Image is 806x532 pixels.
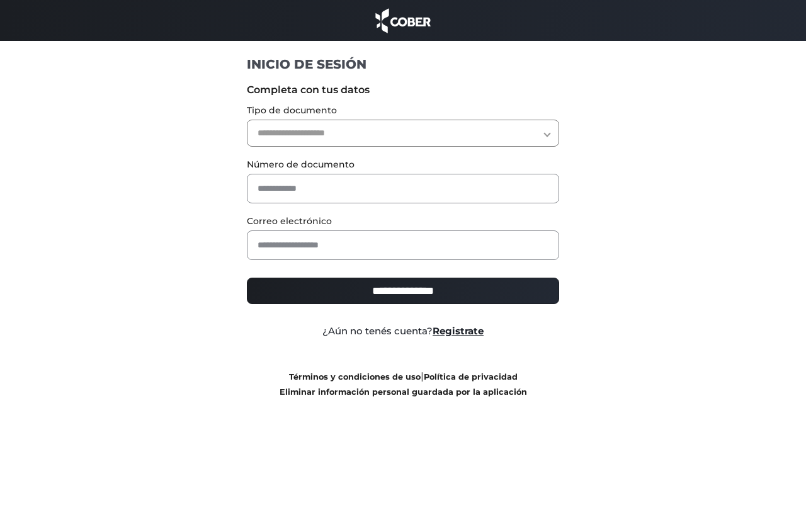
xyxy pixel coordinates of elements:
[372,6,434,35] img: cober_marca.png
[237,369,569,399] div: |
[247,158,560,171] label: Número de documento
[433,325,484,337] a: Registrate
[280,387,527,397] a: Eliminar información personal guardada por la aplicación
[247,56,560,72] h1: INICIO DE SESIÓN
[237,324,569,339] div: ¿Aún no tenés cuenta?
[247,82,560,98] label: Completa con tus datos
[247,215,560,228] label: Correo electrónico
[289,372,421,382] a: Términos y condiciones de uso
[424,372,518,382] a: Política de privacidad
[247,104,560,117] label: Tipo de documento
